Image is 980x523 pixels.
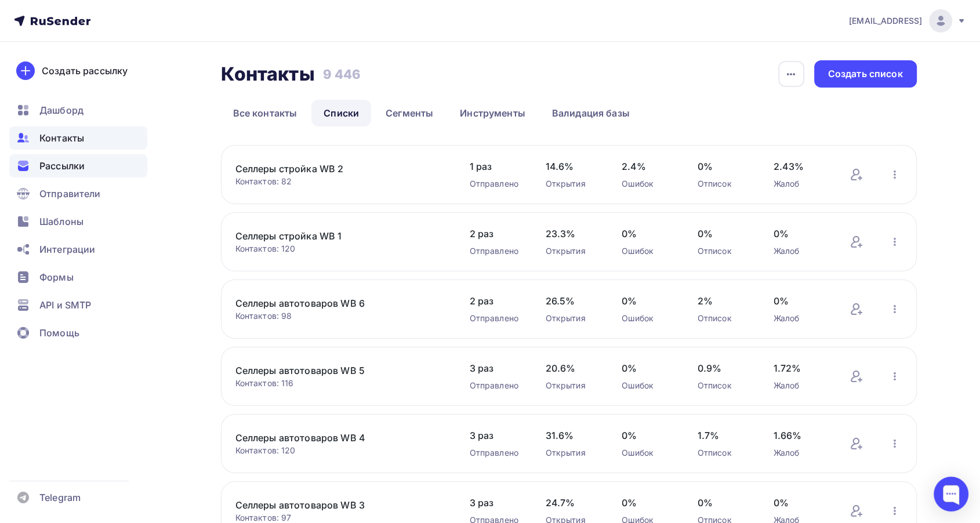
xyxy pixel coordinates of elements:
div: Открытия [546,178,598,190]
span: Дашборд [39,103,84,117]
span: Интеграции [39,242,95,256]
span: 0% [698,227,750,241]
span: 2.4% [622,159,674,173]
div: Отправлено [470,380,522,391]
span: 0% [622,428,674,442]
span: 0.9% [698,361,750,375]
span: Помощь [39,326,79,340]
h3: 9 446 [323,66,361,82]
span: 0% [622,227,674,241]
span: 1 раз [470,159,522,173]
a: Сегменты [373,100,445,126]
a: Шаблоны [9,210,147,233]
span: 26.5% [546,294,598,308]
div: Контактов: 120 [235,243,447,255]
a: [EMAIL_ADDRESS] [849,9,966,32]
div: Отправлено [470,447,522,459]
div: Открытия [546,313,598,324]
span: 0% [698,496,750,510]
span: 2 раз [470,227,522,241]
span: [EMAIL_ADDRESS] [849,15,922,27]
div: Ошибок [622,313,674,324]
span: 1.72% [774,361,826,375]
span: 1.66% [774,428,826,442]
span: 23.3% [546,227,598,241]
div: Отписок [698,245,750,257]
span: 3 раз [470,428,522,442]
a: Селлеры автотоваров WB 3 [235,498,433,512]
a: Дашборд [9,99,147,122]
span: 14.6% [546,159,598,173]
div: Отправлено [470,178,522,190]
span: 20.6% [546,361,598,375]
div: Открытия [546,447,598,459]
div: Ошибок [622,447,674,459]
a: Селлеры автотоваров WB 6 [235,296,433,310]
span: 0% [622,294,674,308]
div: Отписок [698,380,750,391]
div: Создать рассылку [42,64,128,78]
span: 3 раз [470,496,522,510]
div: Отписок [698,313,750,324]
div: Жалоб [774,178,826,190]
a: Формы [9,266,147,289]
span: 2 раз [470,294,522,308]
a: Рассылки [9,154,147,177]
a: Инструменты [448,100,538,126]
a: Селлеры стройка WB 1 [235,229,433,243]
div: Жалоб [774,447,826,459]
span: Шаблоны [39,215,84,228]
span: 0% [622,496,674,510]
span: 2% [698,294,750,308]
div: Отписок [698,178,750,190]
div: Контактов: 82 [235,176,447,187]
div: Жалоб [774,313,826,324]
span: 0% [622,361,674,375]
a: Селлеры автотоваров WB 5 [235,364,433,377]
div: Жалоб [774,380,826,391]
span: 3 раз [470,361,522,375]
span: 2.43% [774,159,826,173]
div: Жалоб [774,245,826,257]
span: 24.7% [546,496,598,510]
a: Отправители [9,182,147,205]
a: Все контакты [221,100,310,126]
div: Открытия [546,380,598,391]
div: Отправлено [470,245,522,257]
div: Ошибок [622,178,674,190]
a: Валидация базы [540,100,642,126]
a: Контакты [9,126,147,150]
span: Контакты [39,131,84,145]
div: Контактов: 116 [235,377,447,389]
span: 0% [698,159,750,173]
div: Контактов: 98 [235,310,447,322]
span: Формы [39,270,74,284]
span: Рассылки [39,159,85,173]
div: Контактов: 120 [235,445,447,456]
span: 31.6% [546,428,598,442]
a: Списки [311,100,371,126]
div: Ошибок [622,245,674,257]
span: 0% [774,294,826,308]
div: Ошибок [622,380,674,391]
span: Telegram [39,491,81,504]
div: Отписок [698,447,750,459]
div: Открытия [546,245,598,257]
h2: Контакты [221,63,315,86]
a: Селлеры автотоваров WB 4 [235,431,433,445]
span: 0% [774,496,826,510]
span: API и SMTP [39,298,91,312]
div: Создать список [828,67,903,81]
div: Отправлено [470,313,522,324]
span: Отправители [39,187,101,201]
a: Селлеры стройка WB 2 [235,162,433,176]
span: 1.7% [698,428,750,442]
span: 0% [774,227,826,241]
